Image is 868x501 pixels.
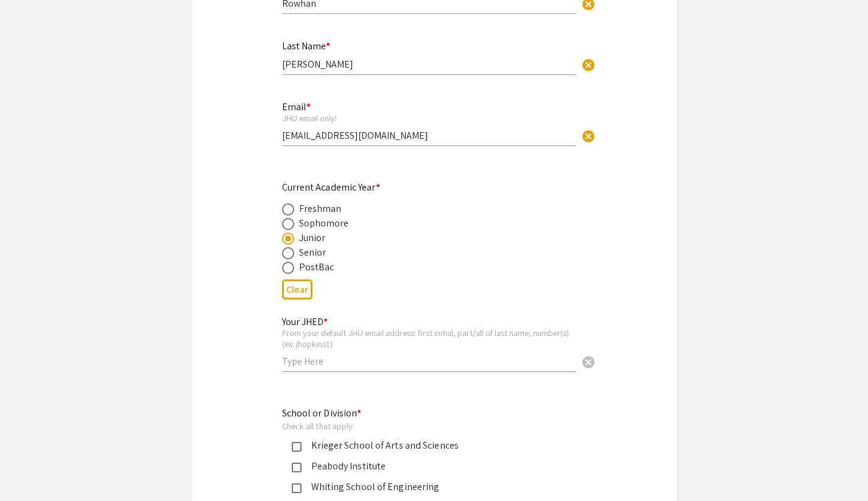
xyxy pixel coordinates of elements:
[282,328,576,349] div: From your default JHU email address: first initial, part/all of last name, number(s) (ex: jhopkins1)
[302,480,557,494] div: Whiting School of Engineering
[282,40,330,52] mat-label: Last Name
[9,446,52,492] iframe: Chat
[581,355,596,370] span: cancel
[282,421,567,432] div: Check all that apply
[282,315,328,328] mat-label: Your JHED
[282,355,576,368] input: Type Here
[282,181,380,194] mat-label: Current Academic Year
[282,100,311,113] mat-label: Email
[581,129,596,144] span: cancel
[576,349,601,374] button: Clear
[576,52,601,77] button: Clear
[282,129,576,142] input: Type Here
[576,124,601,148] button: Clear
[282,58,576,71] input: Type Here
[302,438,557,453] div: Krieger School of Arts and Sciences
[581,58,596,72] span: cancel
[299,231,326,245] div: Junior
[299,245,326,260] div: Senior
[282,407,362,419] mat-label: School or Division
[282,279,312,300] button: Clear
[299,216,349,231] div: Sophomore
[299,201,342,216] div: Freshman
[282,113,576,124] div: JHU email only!
[299,260,334,275] div: PostBac
[302,459,557,474] div: Peabody Institute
